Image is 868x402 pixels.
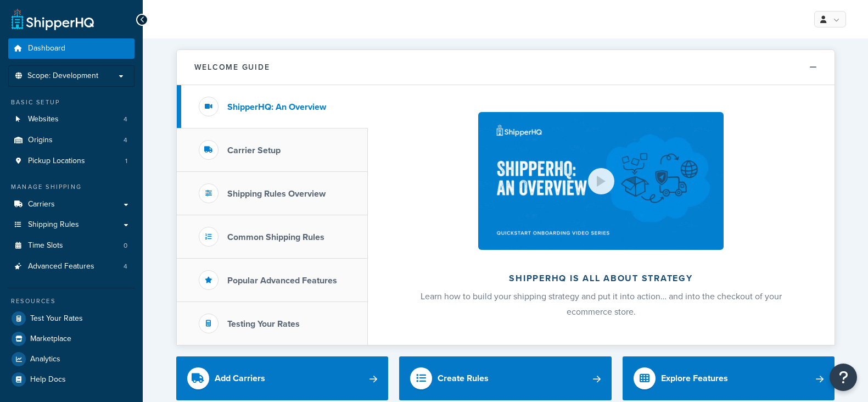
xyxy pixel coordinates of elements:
[8,109,135,130] li: Websites
[8,215,135,235] a: Shipping Rules
[227,102,326,112] h3: ShipperHQ: An Overview
[124,115,127,124] span: 4
[478,112,723,250] img: ShipperHQ is all about strategy
[421,290,782,318] span: Learn how to build your shipping strategy and put it into action… and into the checkout of your e...
[8,151,135,171] li: Pickup Locations
[194,63,270,71] h2: Welcome Guide
[176,356,389,400] a: Add Carriers
[30,355,60,364] span: Analytics
[30,314,83,323] span: Test Your Rates
[8,194,135,215] a: Carriers
[8,329,135,349] a: Marketplace
[8,182,135,192] div: Manage Shipping
[661,371,728,386] div: Explore Features
[28,262,94,271] span: Advanced Features
[397,273,805,283] h2: ShipperHQ is all about strategy
[8,38,135,59] a: Dashboard
[28,220,79,230] span: Shipping Rules
[8,109,135,130] a: Websites4
[227,189,326,199] h3: Shipping Rules Overview
[623,356,835,400] a: Explore Features
[8,256,135,277] a: Advanced Features4
[8,236,135,256] li: Time Slots
[8,130,135,150] li: Origins
[399,356,612,400] a: Create Rules
[8,98,135,107] div: Basic Setup
[227,232,324,242] h3: Common Shipping Rules
[177,50,835,85] button: Welcome Guide
[30,334,71,344] span: Marketplace
[8,151,135,171] a: Pickup Locations1
[8,236,135,256] a: Time Slots0
[8,309,135,328] a: Test Your Rates
[28,157,85,166] span: Pickup Locations
[28,241,63,250] span: Time Slots
[28,44,65,53] span: Dashboard
[8,130,135,150] a: Origins4
[30,375,66,384] span: Help Docs
[124,262,127,271] span: 4
[125,157,127,166] span: 1
[27,71,98,81] span: Scope: Development
[28,136,53,145] span: Origins
[8,370,135,389] a: Help Docs
[124,241,127,250] span: 0
[8,297,135,306] div: Resources
[227,319,300,329] h3: Testing Your Rates
[124,136,127,145] span: 4
[8,256,135,277] li: Advanced Features
[830,364,857,391] button: Open Resource Center
[227,146,281,155] h3: Carrier Setup
[215,371,265,386] div: Add Carriers
[28,115,59,124] span: Websites
[227,276,337,286] h3: Popular Advanced Features
[8,349,135,369] a: Analytics
[438,371,489,386] div: Create Rules
[28,200,55,209] span: Carriers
